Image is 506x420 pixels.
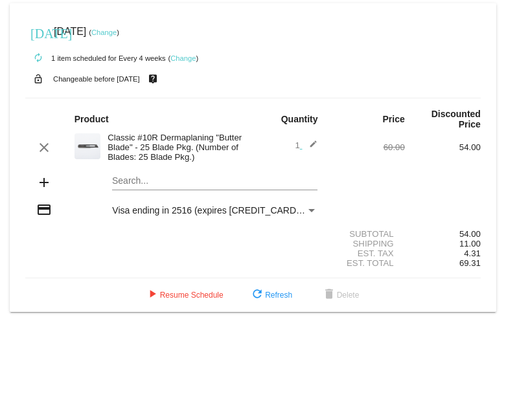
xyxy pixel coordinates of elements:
[459,258,481,268] span: 69.31
[295,140,317,150] span: 1
[144,287,160,303] mat-icon: play_arrow
[145,71,161,87] mat-icon: live_help
[112,176,317,186] input: Search...
[249,287,265,303] mat-icon: refresh
[329,229,405,239] div: Subtotal
[383,114,405,124] strong: Price
[36,140,52,155] mat-icon: clear
[321,291,360,300] span: Delete
[89,28,119,36] small: ( )
[170,54,196,62] a: Change
[459,239,481,249] span: 11.00
[134,283,234,307] button: Resume Schedule
[53,75,140,83] small: Changeable before [DATE]
[302,140,317,155] mat-icon: edit
[464,249,481,258] span: 4.31
[405,229,481,239] div: 54.00
[112,205,317,216] mat-select: Payment Method
[101,133,253,162] div: Classic #10R Dermaplaning "Butter Blade" - 25 Blade Pkg. (Number of Blades: 25 Blade Pkg.)
[405,142,481,152] div: 54.00
[144,291,224,300] span: Resume Schedule
[30,25,46,40] mat-icon: [DATE]
[30,50,46,66] mat-icon: autorenew
[168,54,199,62] small: ( )
[329,258,405,268] div: Est. Total
[329,142,405,152] div: 60.00
[249,291,292,300] span: Refresh
[75,133,100,159] img: dermaplanepro-10r-dermaplaning-blade-up-close.png
[431,109,481,129] strong: Discounted Price
[281,114,318,124] strong: Quantity
[239,283,303,307] button: Refresh
[75,114,109,124] strong: Product
[30,71,46,87] mat-icon: lock_open
[321,287,337,303] mat-icon: delete
[329,239,405,249] div: Shipping
[25,54,166,62] small: 1 item scheduled for Every 4 weeks
[91,28,117,36] a: Change
[36,175,52,190] mat-icon: add
[329,249,405,258] div: Est. Tax
[112,205,329,216] span: Visa ending in 2516 (expires [CREDIT_CARD_DATA])
[36,202,52,217] mat-icon: credit_card
[311,283,370,307] button: Delete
